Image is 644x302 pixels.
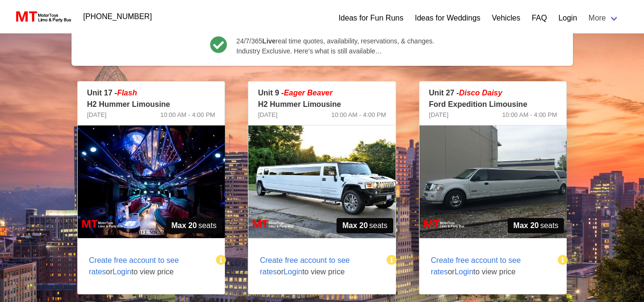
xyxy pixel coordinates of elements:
[248,243,388,289] span: or to view price
[429,87,557,99] p: Unit 27 -
[455,268,473,276] span: Login
[459,89,502,97] em: Disco Daisy
[262,37,276,45] b: Live
[236,46,434,56] span: Industry Exclusive. Here’s what is still available…
[258,87,386,99] p: Unit 9 -
[337,218,393,233] span: seats
[112,268,131,276] span: Login
[431,256,521,276] span: Create free account to see rates
[172,220,197,231] strong: Max 20
[532,12,547,24] a: FAQ
[513,220,539,231] strong: Max 20
[117,89,137,97] em: Flash
[89,256,179,276] span: Create free account to see rates
[558,12,577,24] a: Login
[508,218,564,233] span: seats
[258,110,277,120] span: [DATE]
[429,99,557,110] p: Ford Expedition Limousine
[78,7,158,26] a: [PHONE_NUMBER]
[492,12,521,24] a: Vehicles
[502,110,557,120] span: 10:00 AM - 4:00 PM
[583,9,625,28] a: More
[258,99,386,110] p: H2 Hummer Limousine
[419,125,567,238] img: 27%2001.jpg
[160,110,215,120] span: 10:00 AM - 4:00 PM
[284,89,332,97] em: Eager Beaver
[248,125,396,238] img: 09%2001.jpg
[338,12,403,24] a: Ideas for Fun Runs
[331,110,386,120] span: 10:00 AM - 4:00 PM
[13,10,72,23] img: MotorToys Logo
[236,36,434,46] span: 24/7/365 real time quotes, availability, reservations, & changes.
[429,110,449,120] span: [DATE]
[87,99,215,110] p: H2 Hummer Limousine
[415,12,480,24] a: Ideas for Weddings
[78,243,217,289] span: or to view price
[284,268,302,276] span: Login
[419,243,559,289] span: or to view price
[260,256,350,276] span: Create free account to see rates
[87,87,215,99] p: Unit 17 -
[342,220,368,231] strong: Max 20
[87,110,107,120] span: [DATE]
[78,125,225,238] img: 17%2002.jpg
[166,218,223,233] span: seats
